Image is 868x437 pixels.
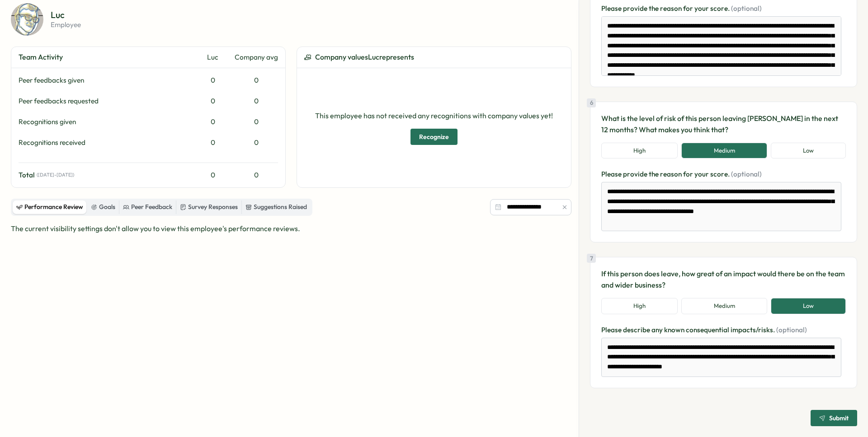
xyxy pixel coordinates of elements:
span: ( [DATE] - [DATE] ) [37,172,74,178]
div: Suggestions Raised [245,202,307,212]
span: reason [660,170,683,178]
span: consequential [686,325,731,334]
span: Submit [829,415,849,421]
span: describe [623,325,651,334]
div: 0 [195,96,231,106]
img: Luc [11,3,43,36]
span: Company values Luc represents [315,51,414,63]
div: 0 [235,117,278,127]
div: Company avg [235,52,278,62]
span: Please [601,170,623,178]
span: (optional) [776,325,807,334]
button: High [601,143,678,159]
span: any [651,325,664,334]
span: the [649,170,660,178]
span: for [683,4,694,13]
span: your [694,4,710,13]
span: Total [19,170,35,180]
div: Peer feedbacks given [19,75,191,85]
p: Luc [51,10,81,19]
div: Recognitions received [19,138,191,148]
button: Low [771,298,846,314]
span: Please [601,325,623,334]
div: 0 [235,75,278,85]
span: (optional) [731,4,762,13]
button: Recognize [410,129,458,145]
span: for [683,170,694,178]
div: 0 [195,75,231,85]
button: Medium [681,298,767,314]
span: Recognize [419,129,449,144]
p: This employee has not received any recognitions with company values yet! [315,110,553,121]
div: 0 [235,138,278,148]
div: 0 [195,138,231,148]
span: provide [623,170,649,178]
button: Medium [681,143,767,159]
span: (optional) [731,170,762,178]
span: Please [601,4,623,13]
div: Performance Review [16,202,83,212]
button: Submit [811,410,857,426]
div: 7 [587,254,596,263]
div: 0 [235,170,278,180]
p: If this person does leave, how great of an impact would there be on the team and wider business? [601,268,846,291]
span: score. [710,170,731,178]
p: The current visibility settings don't allow you to view this employee's performance reviews. [11,223,300,234]
span: known [664,325,686,334]
span: impacts/risks. [731,325,776,334]
span: provide [623,4,649,13]
p: employee [51,21,81,28]
p: What is the level of risk of this person leaving [PERSON_NAME] in the next 12 months? What makes ... [601,113,846,135]
div: Team Activity [19,51,191,63]
div: Survey Responses [180,202,238,212]
span: the [649,4,660,13]
div: Goals [91,202,115,212]
div: 0 [195,170,231,180]
div: Recognitions given [19,117,191,127]
div: Luc [195,52,231,62]
span: your [694,170,710,178]
div: 6 [587,98,596,107]
span: score. [710,4,731,13]
button: High [601,298,678,314]
div: 0 [195,117,231,127]
button: Low [771,143,846,159]
span: reason [660,4,683,13]
div: 0 [235,96,278,106]
div: Peer feedbacks requested [19,96,191,106]
div: Peer Feedback [123,202,172,212]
